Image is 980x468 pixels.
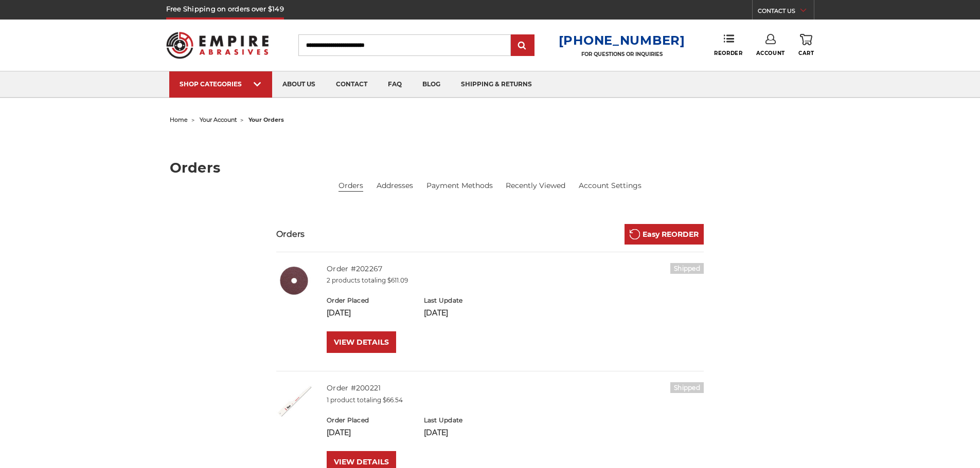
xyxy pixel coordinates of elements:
[170,161,811,175] h1: Orders
[377,180,413,191] a: Addresses
[579,180,642,191] a: Account Settings
[670,263,704,274] h6: Shipped
[338,180,363,192] li: Orders
[559,51,685,58] p: FOR QUESTIONS OR INQUIRIES
[166,25,269,65] img: Empire Abrasives
[378,71,412,98] a: faq
[276,228,305,240] h3: Orders
[326,71,378,98] a: contact
[276,263,312,298] img: 4.5 inch resin fiber disc
[327,276,704,285] p: 2 products totaling $611.09
[424,308,448,317] span: [DATE]
[180,80,262,88] div: SHOP CATEGORIES
[327,383,381,392] a: Order #200221
[670,382,704,393] h6: Shipped
[424,428,448,437] span: [DATE]
[327,416,413,425] h6: Order Placed
[424,296,510,305] h6: Last Update
[327,308,351,317] span: [DATE]
[327,264,382,273] a: Order #202267
[272,71,326,98] a: about us
[798,50,814,57] span: Cart
[327,396,704,405] p: 1 product totaling $66.54
[276,382,312,418] img: 4" Air Saw blade for pneumatic sawzall 14 TPI
[714,50,742,57] span: Reorder
[412,71,451,98] a: blog
[327,331,396,353] a: VIEW DETAILS
[248,116,284,123] span: your orders
[756,50,785,57] span: Account
[625,224,704,245] a: Easy REORDER
[426,180,493,191] a: Payment Methods
[327,296,413,305] h6: Order Placed
[758,5,814,20] a: CONTACT US
[512,35,533,56] input: Submit
[798,34,814,57] a: Cart
[200,116,237,123] a: your account
[424,416,510,425] h6: Last Update
[327,428,351,437] span: [DATE]
[506,180,565,191] a: Recently Viewed
[451,71,542,98] a: shipping & returns
[170,116,188,123] a: home
[559,33,685,48] a: [PHONE_NUMBER]
[714,34,742,56] a: Reorder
